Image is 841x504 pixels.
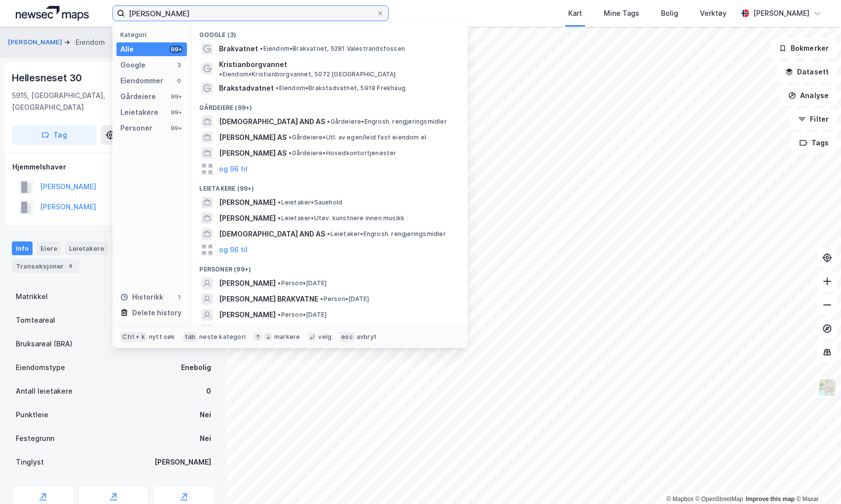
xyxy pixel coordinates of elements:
span: Gårdeiere • Utl. av egen/leid fast eiendom el. [289,134,428,141]
div: Alle [120,43,134,55]
div: neste kategori [199,333,246,341]
span: Eiendom • Brakstadvatnet, 5919 Frekhaug [276,84,405,92]
span: Gårdeiere • Hovedkontortjenester [289,149,396,157]
div: Matrikkel [16,291,48,302]
span: [DEMOGRAPHIC_DATA] AND AS [219,116,325,128]
div: Gårdeiere (99+) [191,96,468,114]
img: Z [818,378,837,397]
div: Hellesneset 30 [12,70,84,86]
span: • [327,118,330,125]
span: [PERSON_NAME] AS [219,132,287,143]
div: tab [183,332,198,342]
span: Kristianborgvannet [219,59,287,70]
span: • [278,311,281,318]
span: Gårdeiere • Engrosh. rengjøringsmidler [327,118,446,126]
div: 99+ [169,45,183,53]
div: Eiendommer [120,75,163,87]
div: Personer [120,122,152,134]
span: [PERSON_NAME] BRAKVATNE [219,293,318,305]
div: Nei [200,433,211,444]
div: Info [12,241,33,255]
div: Kontrollprogram for chat [792,457,841,504]
div: Tomteareal [16,314,55,326]
div: Punktleie [16,409,48,421]
div: Google (3) [191,23,468,41]
span: Brakvatnet [219,43,258,55]
div: Verktøy [700,7,727,19]
button: og 96 til [219,244,248,256]
div: 99+ [169,108,183,116]
button: og 96 til [219,163,248,175]
span: [PERSON_NAME] AS [219,147,287,159]
span: [DEMOGRAPHIC_DATA] AND AS [219,228,325,240]
div: [PERSON_NAME] [154,456,211,468]
button: Tags [791,133,837,153]
div: Mine Tags [604,7,639,19]
div: Eiendomstype [16,362,65,373]
div: 4 [66,261,75,271]
div: Enebolig [181,362,211,373]
button: Analyse [780,86,837,105]
div: markere [274,333,300,341]
div: Historikk [120,291,163,303]
span: Eiendom • Kristianborgvannet, 5072 [GEOGRAPHIC_DATA] [219,70,396,78]
div: Tinglyst [16,456,44,468]
span: • [278,214,281,222]
span: • [327,230,330,237]
div: Leietakere [120,106,158,118]
span: [PERSON_NAME] [219,277,276,289]
div: avbryt [357,333,377,341]
a: Mapbox [666,496,694,503]
span: • [276,84,279,92]
div: 5915, [GEOGRAPHIC_DATA], [GEOGRAPHIC_DATA] [12,90,174,113]
div: Google [120,59,146,71]
div: [PERSON_NAME] [753,7,809,19]
span: • [278,199,281,206]
div: esc [339,332,355,342]
a: Improve this map [746,496,795,503]
div: Datasett [112,241,149,255]
div: Festegrunn [16,433,54,444]
button: Datasett [777,62,837,82]
span: Leietaker • Sauehold [278,199,342,206]
div: Transaksjoner [12,259,79,273]
span: [PERSON_NAME] [219,212,276,224]
div: 99+ [169,93,183,101]
span: • [278,279,281,287]
div: 1 [175,293,183,301]
span: Leietaker • Utøv. kunstnere innen musikk [278,214,404,222]
div: Kategori [120,31,187,38]
span: • [320,295,323,302]
button: Bokmerker [770,38,837,58]
button: og 96 til [219,325,248,336]
span: [PERSON_NAME] [219,309,276,321]
a: OpenStreetMap [695,496,743,503]
span: Person • [DATE] [320,295,369,303]
div: Kart [568,7,582,19]
div: Ctrl + k [120,332,147,342]
button: [PERSON_NAME] [8,37,64,47]
span: • [289,149,292,157]
div: Eiere [37,241,61,255]
div: Bolig [661,7,678,19]
span: Eiendom • Brakvatnet, 5281 Valestrandsfossen [260,45,405,53]
div: Leietakere [65,241,108,255]
span: Brakstadvatnet [219,82,274,94]
button: Filter [790,109,837,129]
button: Tag [12,125,97,145]
div: 99+ [169,124,183,132]
span: • [219,70,222,78]
div: Nei [200,409,211,421]
div: nytt søk [149,333,175,341]
span: Leietaker • Engrosh. rengjøringsmidler [327,230,445,238]
img: logo.a4113a55bc3d86da70a041830d287a7e.svg [16,6,89,21]
div: Bruksareal (BRA) [16,338,73,350]
span: • [260,45,263,52]
div: Gårdeiere [120,91,156,102]
input: Søk på adresse, matrikkel, gårdeiere, leietakere eller personer [125,6,376,21]
span: Person • [DATE] [278,279,327,287]
div: 0 [175,77,183,85]
div: Antall leietakere [16,385,73,397]
iframe: Chat Widget [792,457,841,504]
div: velg [318,333,331,341]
